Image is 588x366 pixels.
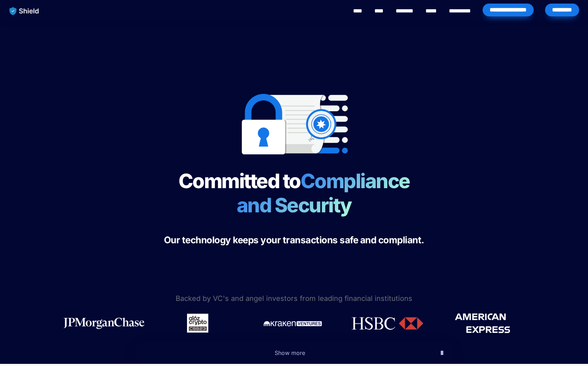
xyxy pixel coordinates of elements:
span: Backed by VC's and angel investors from leading financial institutions [176,294,412,303]
span: Compliance and Security [237,169,417,217]
img: website logo [6,4,43,18]
span: Our technology keeps your transactions safe and compliant. [164,234,424,245]
span: Committed to [178,169,301,193]
button: Show more [134,342,454,364]
span: Show more [275,349,305,356]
